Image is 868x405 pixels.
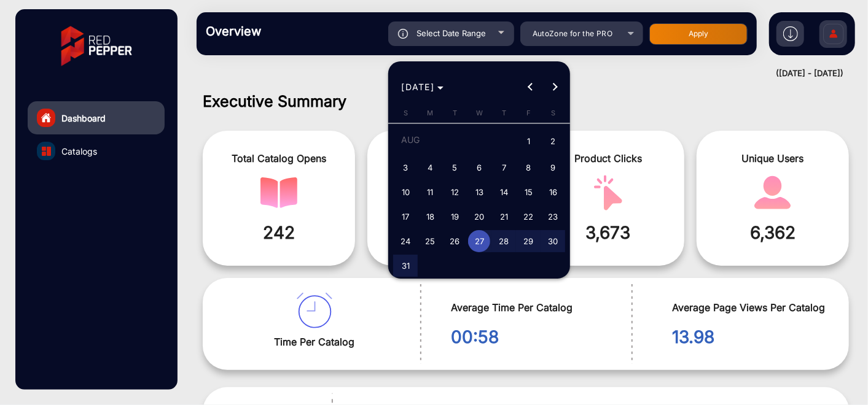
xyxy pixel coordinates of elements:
[394,206,416,228] span: 17
[491,229,516,253] button: August 28, 2025
[397,76,449,98] button: Choose month and year
[444,230,466,252] span: 26
[517,230,539,252] span: 29
[468,230,490,252] span: 27
[467,155,491,180] button: August 6, 2025
[394,156,416,179] span: 3
[502,109,506,117] span: T
[419,181,441,203] span: 11
[444,206,466,228] span: 19
[393,155,418,180] button: August 3, 2025
[493,181,515,203] span: 14
[394,230,416,252] span: 24
[551,109,555,117] span: S
[468,156,490,179] span: 6
[444,181,466,203] span: 12
[517,181,539,203] span: 15
[453,109,457,117] span: T
[491,155,516,180] button: August 7, 2025
[476,109,483,117] span: W
[468,181,490,203] span: 13
[541,204,565,229] button: August 23, 2025
[394,181,416,203] span: 10
[518,75,542,99] button: Previous month
[467,204,491,229] button: August 20, 2025
[542,181,564,203] span: 16
[542,75,567,99] button: Next month
[516,229,541,253] button: August 29, 2025
[493,230,515,252] span: 28
[418,204,442,229] button: August 18, 2025
[516,180,541,204] button: August 15, 2025
[418,229,442,253] button: August 25, 2025
[493,206,515,228] span: 21
[517,129,539,155] span: 1
[542,206,564,228] span: 23
[427,109,433,117] span: M
[491,180,516,204] button: August 14, 2025
[541,229,565,253] button: August 30, 2025
[402,82,435,92] span: [DATE]
[542,156,564,179] span: 9
[393,180,418,204] button: August 10, 2025
[541,155,565,180] button: August 9, 2025
[467,180,491,204] button: August 13, 2025
[516,204,541,229] button: August 22, 2025
[526,109,531,117] span: F
[444,156,466,179] span: 5
[442,204,467,229] button: August 19, 2025
[419,206,441,228] span: 18
[419,230,441,252] span: 25
[517,206,539,228] span: 22
[491,204,516,229] button: August 21, 2025
[393,204,418,229] button: August 17, 2025
[419,156,441,179] span: 4
[541,128,565,155] button: August 2, 2025
[542,230,564,252] span: 30
[404,109,408,117] span: S
[541,180,565,204] button: August 16, 2025
[467,229,491,253] button: August 27, 2025
[418,180,442,204] button: August 11, 2025
[442,155,467,180] button: August 5, 2025
[418,155,442,180] button: August 4, 2025
[393,253,418,278] button: August 31, 2025
[542,129,564,155] span: 2
[393,128,516,155] td: AUG
[516,155,541,180] button: August 8, 2025
[493,156,515,179] span: 7
[393,229,418,253] button: August 24, 2025
[442,180,467,204] button: August 12, 2025
[394,255,416,277] span: 31
[468,206,490,228] span: 20
[516,128,541,155] button: August 1, 2025
[442,229,467,253] button: August 26, 2025
[517,156,539,179] span: 8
